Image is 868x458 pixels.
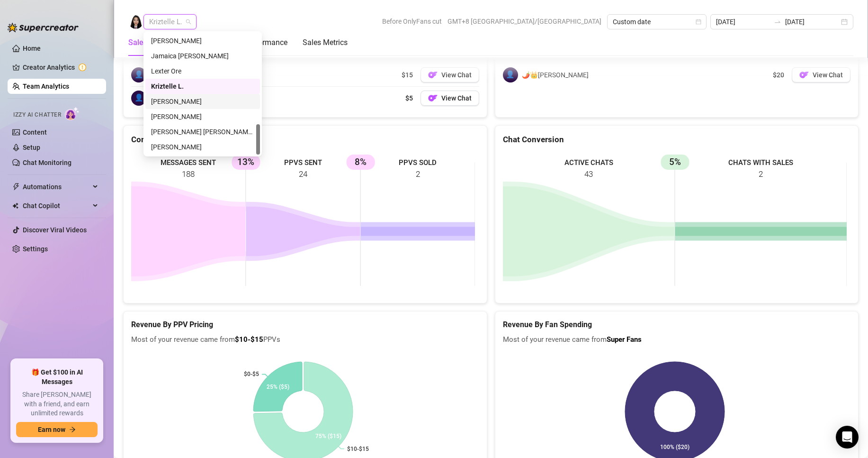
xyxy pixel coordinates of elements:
[151,81,254,92] div: Kriztelle L.
[607,335,642,344] b: Super Fans
[402,70,413,80] span: $15
[503,334,851,346] span: Most of your revenue came from
[447,14,601,28] span: GMT+8 [GEOGRAPHIC_DATA]/[GEOGRAPHIC_DATA]
[716,17,770,27] input: Start date
[382,14,442,28] span: Before OnlyFans cut
[347,446,369,452] text: $10-$15
[12,183,20,191] span: thunderbolt
[13,110,61,119] span: Izzy AI Chatter
[16,368,98,386] span: 🎁 Get $100 in AI Messages
[23,82,69,90] a: Team Analytics
[23,245,48,253] a: Settings
[151,127,254,137] div: [PERSON_NAME] [PERSON_NAME] Tayre
[8,23,79,32] img: logo-BBDzfeDw.svg
[421,67,479,82] button: OFView Chat
[145,33,260,48] div: Janela Dela Pena
[145,139,260,155] div: Sofia Husein
[774,18,781,26] span: to
[23,45,41,52] a: Home
[23,144,40,151] a: Setup
[441,71,472,79] span: View Chat
[23,159,72,166] a: Chat Monitoring
[145,64,260,79] div: Lexter Ore
[696,19,701,25] span: calendar
[151,111,254,122] div: [PERSON_NAME]
[773,70,784,80] span: $20
[405,93,413,103] span: $5
[129,15,143,29] img: Kriztelle L.
[145,109,260,124] div: Anjo Ty
[23,179,90,194] span: Automations
[428,93,438,103] img: OF
[23,198,90,213] span: Chat Copilot
[774,18,781,26] span: swap-right
[23,226,87,234] a: Discover Viral Videos
[16,422,98,437] button: Earn nowarrow-right
[131,334,479,346] span: Most of your revenue came from PPVs
[23,128,47,136] a: Content
[65,107,80,120] img: AI Chatter
[235,335,263,344] b: $10-$15
[244,37,287,48] div: Performance
[38,426,65,433] span: Earn now
[145,124,260,139] div: Ric John Derell Tayre
[303,37,348,48] div: Sales Metrics
[145,79,260,94] div: Kriztelle L.
[503,133,851,146] div: Chat Conversion
[131,91,146,106] span: 👤
[69,426,76,433] span: arrow-right
[149,15,191,29] span: Kriztelle L.
[145,94,260,109] div: Mariane Subia
[613,15,701,29] span: Custom date
[799,70,809,80] img: OF
[151,66,254,76] div: Lexter Ore
[16,390,98,418] span: Share [PERSON_NAME] with a friend, and earn unlimited rewards
[12,202,18,209] img: Chat Copilot
[151,51,254,61] div: Jamaica [PERSON_NAME]
[441,94,472,102] span: View Chat
[151,36,254,46] div: [PERSON_NAME]
[428,70,438,80] img: OF
[503,67,518,82] span: 👤
[131,133,479,146] div: Conversions By Messages sent
[503,319,851,330] h5: Revenue By Fan Spending
[421,91,479,106] button: OFView Chat
[244,371,259,378] text: $0-$5
[836,426,859,449] div: Open Intercom Messenger
[145,48,260,64] div: Jamaica Hurtado
[128,37,147,48] div: Sales
[522,70,589,80] span: 🌶️👑[PERSON_NAME]
[785,17,839,27] input: End date
[792,67,850,82] button: OFView Chat
[131,67,146,82] span: 👤
[813,71,843,79] span: View Chat
[151,142,254,152] div: [PERSON_NAME]
[131,319,479,330] h5: Revenue By PPV Pricing
[23,60,98,75] a: Creator Analytics exclamation-circle
[151,96,254,107] div: [PERSON_NAME]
